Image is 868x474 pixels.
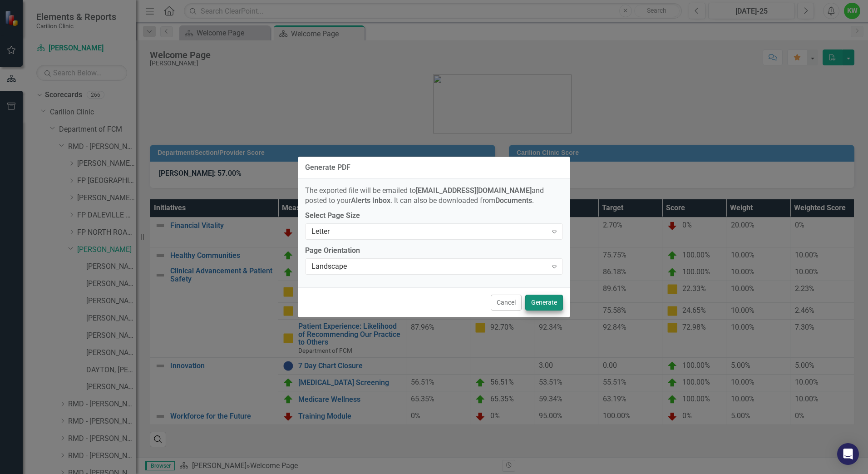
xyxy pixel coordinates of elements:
[305,163,350,172] div: Generate PDF
[311,262,547,272] div: Landscape
[305,186,544,205] span: The exported file will be emailed to and posted to your . It can also be downloaded from .
[491,295,522,311] button: Cancel
[525,295,563,311] button: Generate
[495,196,532,205] strong: Documents
[305,211,563,221] label: Select Page Size
[416,186,532,195] strong: [EMAIL_ADDRESS][DOMAIN_NAME]
[837,443,859,465] div: Open Intercom Messenger
[311,227,547,237] div: Letter
[351,196,390,205] strong: Alerts Inbox
[305,246,563,256] label: Page Orientation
